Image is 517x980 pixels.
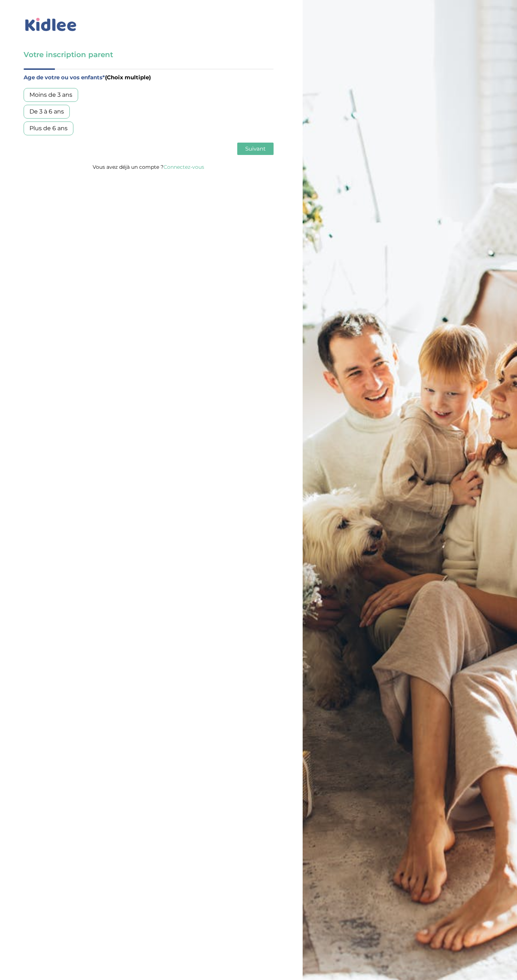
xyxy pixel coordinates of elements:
[24,121,73,135] div: Plus de 6 ans
[24,73,274,82] label: Age de votre ou vos enfants*
[24,16,78,33] img: logo_kidlee_bleu
[163,164,204,170] a: Connectez-vous
[24,49,274,60] h3: Votre inscription parent
[24,162,274,172] p: Vous avez déjà un compte ?
[105,74,151,81] span: (Choix multiple)
[245,145,266,152] span: Suivant
[237,143,274,155] button: Suivant
[24,143,58,155] button: Précédent
[24,88,78,102] div: Moins de 3 ans
[24,105,70,119] div: De 3 à 6 ans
